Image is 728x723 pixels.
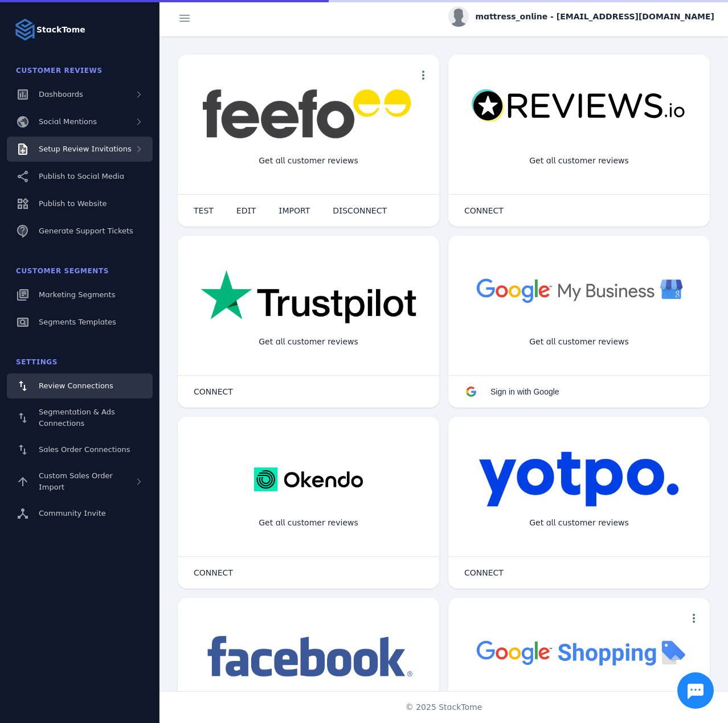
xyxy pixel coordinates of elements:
[7,501,153,526] a: Community Invite
[333,207,387,215] span: DISCONNECT
[39,290,115,299] span: Marketing Segments
[39,145,132,153] span: Setup Review Invitations
[7,401,153,435] a: Segmentation & Ads Connections
[448,6,714,27] button: mattress_online - [EMAIL_ADDRESS][DOMAIN_NAME]
[7,191,153,216] a: Publish to Website
[520,146,638,176] div: Get all customer reviews
[39,90,83,98] span: Dashboards
[471,89,687,124] img: reviewsio.svg
[279,207,310,215] span: IMPORT
[39,172,124,180] span: Publish to Social Media
[201,270,416,326] img: trustpilot.png
[471,632,687,672] img: googleshopping.png
[182,561,244,584] button: CONNECT
[453,561,515,584] button: CONNECT
[520,508,638,538] div: Get all customer reviews
[254,451,363,508] img: okendo.webp
[7,164,153,189] a: Publish to Social Media
[453,199,515,222] button: CONNECT
[448,6,469,27] img: profile.jpg
[39,117,97,126] span: Social Mentions
[36,24,85,36] strong: StackTome
[194,569,233,577] span: CONNECT
[520,327,638,357] div: Get all customer reviews
[250,327,367,357] div: Get all customer reviews
[250,508,367,538] div: Get all customer reviews
[194,207,214,215] span: TEST
[464,207,504,215] span: CONNECT
[39,445,130,454] span: Sales Order Connections
[7,219,153,244] a: Generate Support Tickets
[39,227,133,235] span: Generate Support Tickets
[478,451,680,508] img: yotpo.png
[7,282,153,307] a: Marketing Segments
[16,267,109,275] span: Customer Segments
[7,373,153,399] a: Review Connections
[406,701,482,713] span: © 2025 StackTome
[39,199,107,208] span: Publish to Website
[16,67,103,75] span: Customer Reviews
[14,18,36,41] img: Logo image
[250,146,367,176] div: Get all customer reviews
[7,437,153,462] a: Sales Order Connections
[16,358,58,366] span: Settings
[194,388,233,396] span: CONNECT
[39,381,113,390] span: Review Connections
[182,199,225,222] button: TEST
[39,471,113,491] span: Custom Sales Order Import
[267,199,321,222] button: IMPORT
[682,607,705,630] button: more
[225,199,267,222] button: EDIT
[201,632,416,683] img: facebook.png
[476,11,714,23] span: mattress_online - [EMAIL_ADDRESS][DOMAIN_NAME]
[453,380,571,403] button: Sign in with Google
[490,387,559,396] span: Sign in with Google
[39,408,115,428] span: Segmentation & Ads Connections
[321,199,398,222] button: DISCONNECT
[464,569,504,577] span: CONNECT
[201,89,416,139] img: feefo.png
[412,64,435,87] button: more
[182,380,244,403] button: CONNECT
[236,207,256,215] span: EDIT
[471,270,687,310] img: googlebusiness.png
[39,318,116,326] span: Segments Templates
[7,310,153,335] a: Segments Templates
[512,689,646,719] div: Import Products from Google
[39,509,106,517] span: Community Invite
